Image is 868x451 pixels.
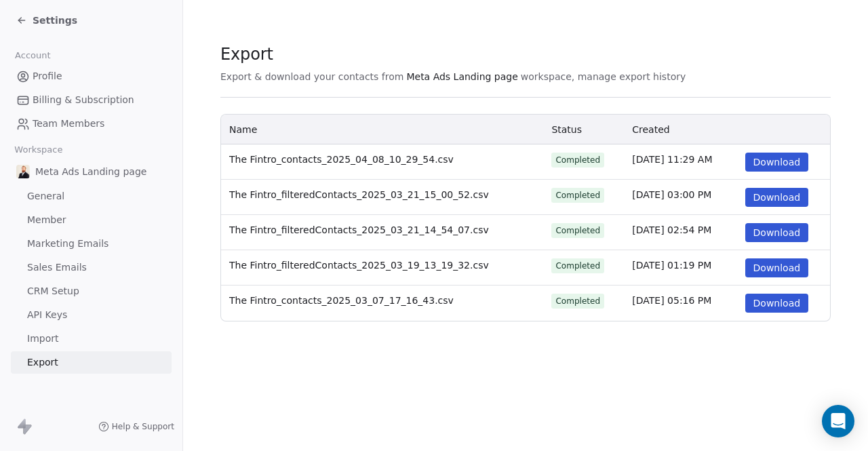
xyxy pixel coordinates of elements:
td: [DATE] 03:00 PM [624,180,736,215]
button: Download [745,223,809,242]
span: Marketing Emails [27,237,108,251]
span: Meta Ads Landing page [406,70,517,83]
div: Completed [555,224,600,237]
a: Team Members [11,113,172,135]
a: Marketing Emails [11,233,172,255]
td: [DATE] 02:54 PM [624,215,736,250]
a: Export [11,351,172,374]
span: Billing & Subscription [33,93,134,107]
span: Status [551,124,582,135]
td: [DATE] 05:16 PM [624,286,736,321]
td: [DATE] 01:19 PM [624,250,736,286]
span: Export & download your contacts from [220,70,403,83]
span: The Fintro_filteredContacts_2025_03_21_15_00_52.csv [229,189,489,200]
span: Profile [33,69,62,83]
a: Billing & Subscription [11,89,172,111]
a: CRM Setup [11,280,172,302]
td: [DATE] 11:29 AM [624,144,736,180]
span: Export [220,44,686,64]
a: Member [11,209,172,231]
span: workspace, manage export history [521,70,686,83]
span: Import [27,332,58,346]
span: Help & Support [112,421,174,432]
span: Workspace [9,140,68,160]
span: Name [229,124,257,135]
button: Download [745,258,809,277]
img: Chris%20Bowyer%201.jpg [16,165,30,178]
div: Completed [555,295,600,307]
span: The Fintro_filteredContacts_2025_03_21_14_54_07.csv [229,224,489,235]
span: Export [27,355,58,370]
span: Sales Emails [27,260,87,275]
a: General [11,185,172,208]
a: Sales Emails [11,256,172,279]
span: CRM Setup [27,284,79,298]
span: Team Members [33,117,104,131]
span: The Fintro_contacts_2025_03_07_17_16_43.csv [229,295,454,306]
div: Completed [555,189,600,201]
span: Meta Ads Landing page [35,165,146,178]
span: Account [9,45,56,66]
span: Created [632,124,669,135]
button: Download [745,294,809,313]
a: Import [11,328,172,350]
span: General [27,189,64,203]
span: Settings [33,14,77,27]
span: API Keys [27,308,67,322]
span: The Fintro_contacts_2025_04_08_10_29_54.csv [229,154,454,165]
a: API Keys [11,304,172,326]
a: Profile [11,65,172,87]
div: Completed [555,260,600,272]
div: Completed [555,154,600,166]
button: Download [745,188,809,207]
a: Settings [16,14,77,27]
span: The Fintro_filteredContacts_2025_03_19_13_19_32.csv [229,260,489,271]
div: Open Intercom Messenger [822,405,854,437]
span: Member [27,213,66,227]
button: Download [745,153,809,172]
a: Help & Support [98,421,174,432]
